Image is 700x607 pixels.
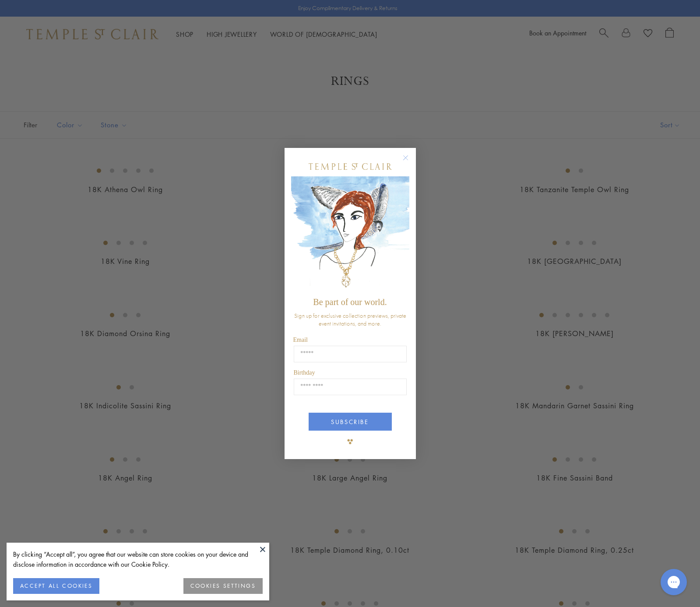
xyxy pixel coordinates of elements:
span: Sign up for exclusive collection previews, private event invitations, and more. [294,312,406,327]
span: Email [293,337,308,343]
button: ACCEPT ALL COOKIES [13,578,99,594]
span: Birthday [294,369,315,376]
button: COOKIES SETTINGS [183,578,263,594]
input: Email [294,346,407,362]
button: SUBSCRIBE [309,413,392,431]
iframe: Gorgias live chat messenger [656,566,691,598]
img: c4a9eb12-d91a-4d4a-8ee0-386386f4f338.jpeg [291,176,409,293]
div: By clicking “Accept all”, you agree that our website can store cookies on your device and disclos... [13,549,263,569]
img: TSC [341,433,359,450]
button: Close dialog [405,157,415,168]
img: Temple St. Clair [309,163,392,170]
span: Be part of our world. [313,297,387,307]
